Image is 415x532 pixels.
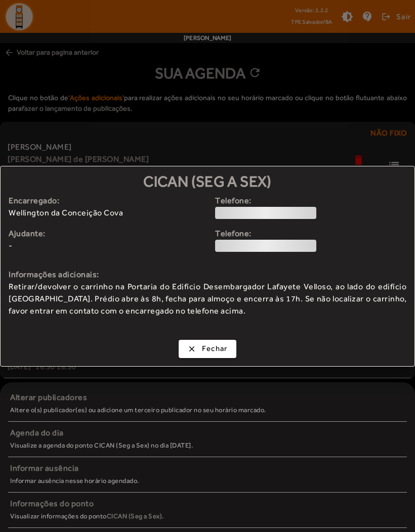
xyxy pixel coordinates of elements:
[9,207,207,219] span: Wellington da Conceição Cova
[202,343,228,354] span: Fechar
[179,340,237,358] button: Fechar
[9,269,406,281] strong: Informações adicionais:
[9,281,406,317] span: Retirar/devolver o carrinho na Portaria do Edifício Desembargador Lafayete Velloso, ao lado do ed...
[215,240,316,252] div: loading
[9,228,207,240] strong: Ajudante:
[215,195,414,207] strong: Telefone:
[9,195,207,207] strong: Encarregado:
[215,228,414,240] strong: Telefone:
[215,207,316,219] div: loading
[1,166,414,194] h1: CICAN (Seg a Sex)
[9,240,207,252] span: -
